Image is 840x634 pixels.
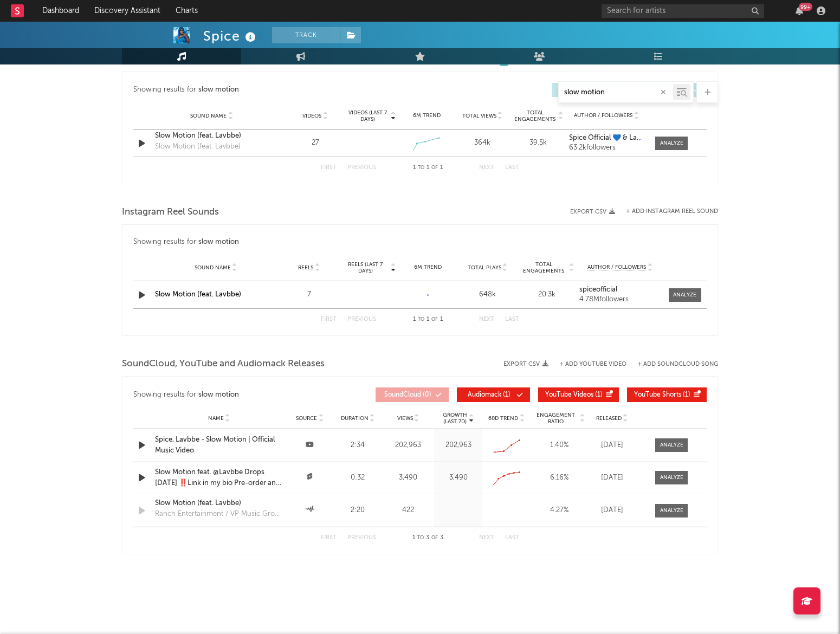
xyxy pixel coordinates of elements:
[417,535,424,540] span: to
[574,112,632,119] span: Author / Followers
[569,144,644,152] div: 63.2k followers
[385,505,432,516] div: 422
[321,165,337,171] button: First
[479,535,494,541] button: Next
[341,261,389,274] span: Reels (last 7 days)
[579,286,617,293] strong: spiceofficial
[155,509,283,520] div: Ranch Entertainment / VP Music Group
[559,361,626,367] button: + Add YouTube Video
[376,387,449,402] button: SoundCloud(0)
[398,313,457,326] div: 1 1 1
[437,440,480,451] div: 202,963
[385,440,432,451] div: 202,963
[290,138,340,148] div: 27
[634,392,690,398] span: ( 1 )
[122,358,325,371] span: SoundCloud, YouTube and Audiomack Releases
[538,387,619,402] button: YouTube Videos(1)
[637,361,718,367] button: + Add SoundCloud Song
[533,473,585,483] div: 6.16 %
[468,264,501,271] span: Total Plays
[533,440,585,451] div: 1.40 %
[590,473,634,483] div: [DATE]
[505,535,519,541] button: Last
[155,435,283,456] a: Spice, Lavbbe - Slow Motion | Official Music Video
[272,27,340,43] button: Track
[190,113,227,119] span: Sound Name
[122,206,219,219] span: Instagram Reel Sounds
[513,138,564,148] div: 39.5k
[302,113,321,119] span: Videos
[155,498,283,509] a: Slow Motion (feat. Lavbbe)
[431,535,438,540] span: of
[533,412,578,425] span: Engagement Ratio
[579,296,661,303] div: 4.78M followers
[431,317,438,322] span: of
[570,209,615,215] button: Export CSV
[590,440,634,451] div: [DATE]
[337,440,379,451] div: 2:34
[155,467,283,488] a: Slow Motion feat. @Lavbbe Drops [DATE] ‼️Link in my bio Pre-order and let’s run it up💙
[346,109,390,122] span: Videos (last 7 days)
[579,286,661,294] a: spiceofficial
[347,165,376,171] button: Previous
[503,361,548,367] button: Export CSV
[505,165,519,171] button: Last
[505,316,519,322] button: Last
[488,415,518,422] span: 60D Trend
[337,473,379,483] div: 0:32
[398,532,457,545] div: 1 3 3
[155,131,268,141] a: Slow Motion (feat. Lavbbe)
[443,418,467,425] p: (Last 7d)
[590,505,634,516] div: [DATE]
[195,264,231,271] span: Sound Name
[462,113,496,119] span: Total Views
[437,473,480,483] div: 3,490
[627,387,707,402] button: YouTube Shorts(1)
[479,316,494,322] button: Next
[155,291,241,298] a: Slow Motion (feat. Lavbbe)
[602,4,764,18] input: Search for artists
[397,415,413,422] span: Views
[457,138,508,148] div: 364k
[520,261,568,274] span: Total Engagements
[545,392,603,398] span: ( 1 )
[533,505,585,516] div: 4.27 %
[461,289,515,300] div: 648k
[479,165,494,171] button: Next
[383,392,432,398] span: ( 0 )
[296,415,317,422] span: Source
[384,392,421,398] span: SoundCloud
[282,289,336,300] div: 7
[569,134,653,141] strong: Spice Official 💙 & Lavbbe
[626,361,718,367] button: + Add SoundCloud Song
[347,316,376,322] button: Previous
[634,392,681,398] span: YouTube Shorts
[799,3,812,11] div: 99 +
[443,412,467,418] p: Growth
[548,361,626,367] div: + Add YouTube Video
[431,165,438,170] span: of
[587,264,646,271] span: Author / Followers
[464,392,514,398] span: ( 1 )
[155,141,241,152] div: Slow Motion (feat. Lavbbe)
[418,165,424,170] span: to
[198,236,239,249] div: slow motion
[321,535,337,541] button: First
[321,316,337,322] button: First
[569,134,644,142] a: Spice Official 💙 & Lavbbe
[347,535,376,541] button: Previous
[559,88,673,97] input: Search by song name or URL
[520,289,574,300] div: 20.3k
[596,415,622,422] span: Released
[796,7,803,15] button: 99+
[398,161,457,174] div: 1 1 1
[133,236,707,249] div: Showing results for
[298,264,313,271] span: Reels
[418,317,424,322] span: to
[615,209,718,215] div: + Add Instagram Reel Sound
[337,505,379,516] div: 2:20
